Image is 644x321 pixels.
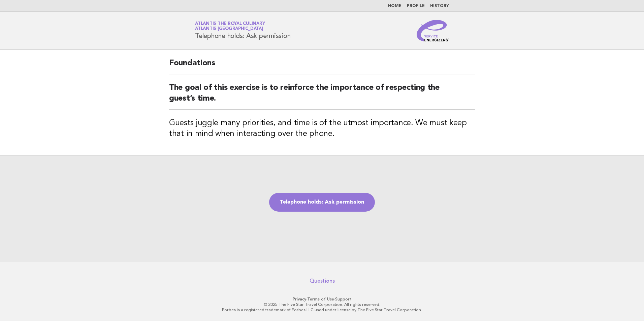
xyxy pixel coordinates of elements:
[195,22,290,39] h1: Telephone holds: Ask permission
[430,4,449,8] a: History
[310,278,335,284] a: Questions
[169,58,475,74] h2: Foundations
[116,296,528,302] p: · ·
[116,302,528,307] p: © 2025 The Five Star Travel Corporation. All rights reserved.
[195,22,265,31] a: Atlantis the Royal CulinaryAtlantis [GEOGRAPHIC_DATA]
[195,27,263,31] span: Atlantis [GEOGRAPHIC_DATA]
[116,307,528,313] p: Forbes is a registered trademark of Forbes LLC used under license by The Five Star Travel Corpora...
[417,20,449,41] img: Service Energizers
[293,297,306,301] a: Privacy
[169,82,475,110] h2: The goal of this exercise is to reinforce the importance of respecting the guest’s time.
[269,193,375,212] a: Telephone holds: Ask permission
[307,297,334,301] a: Terms of Use
[169,118,475,139] h3: Guests juggle many priorities, and time is of the utmost importance. We must keep that in mind wh...
[335,297,352,301] a: Support
[407,4,425,8] a: Profile
[388,4,401,8] a: Home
